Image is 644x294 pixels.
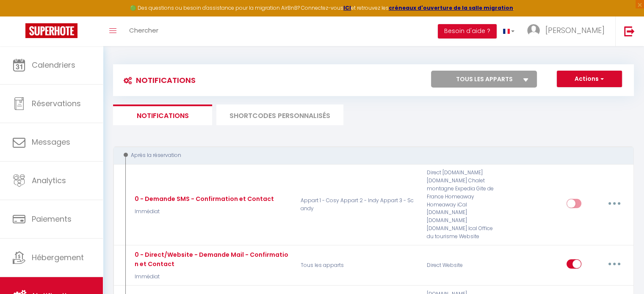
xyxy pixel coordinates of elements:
[32,98,81,109] span: Réservations
[389,4,513,11] a: créneaux d'ouverture de la salle migration
[557,71,622,88] button: Actions
[545,25,605,36] span: [PERSON_NAME]
[216,104,343,125] li: SHORTCODES PERSONNALISÉS
[133,250,290,269] div: 0 - Direct/Website - Demande Mail - Confirmation et Contact
[32,252,84,263] span: Hébergement
[121,151,616,159] div: Après la réservation
[421,169,506,241] div: Direct [DOMAIN_NAME] [DOMAIN_NAME] Chalet montagne Expedia Gite de France Homeaway Homeaway iCal ...
[295,250,421,281] p: Tous les apparts
[123,16,165,46] a: Chercher
[527,24,540,37] img: ...
[521,16,615,46] a: ... [PERSON_NAME]
[133,194,274,203] div: 0 - Demande SMS - Confirmation et Contact
[32,137,70,147] span: Messages
[421,250,506,281] div: Direct Website
[32,214,72,224] span: Paiements
[119,71,196,90] h3: Notifications
[438,24,497,38] button: Besoin d'aide ?
[343,4,351,11] a: ICI
[32,60,75,70] span: Calendriers
[133,273,290,281] p: Immédiat
[32,175,66,186] span: Analytics
[295,169,421,241] p: Appart 1 - Cosy Appart 2 - Indy Appart 3 - Scandy
[113,104,212,125] li: Notifications
[129,26,158,35] span: Chercher
[133,208,274,216] p: Immédiat
[7,3,32,29] button: Ouvrir le widget de chat LiveChat
[25,23,77,38] img: Super Booking
[624,26,635,36] img: logout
